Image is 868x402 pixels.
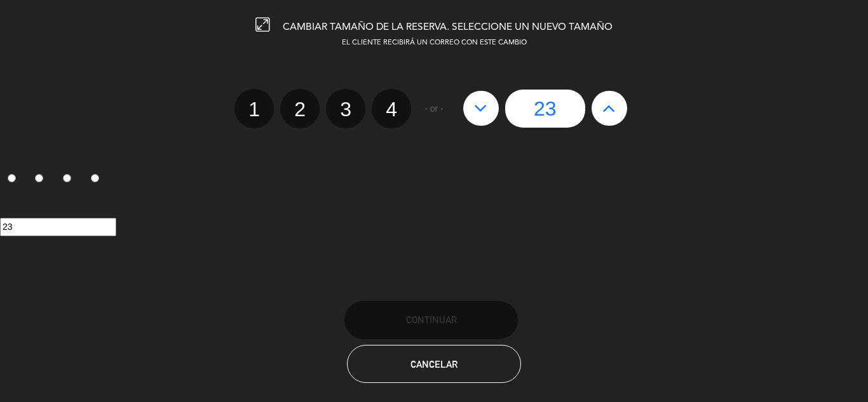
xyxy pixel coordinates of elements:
[347,345,520,383] button: Cancelar
[234,89,274,128] label: 1
[283,22,613,32] span: CAMBIAR TAMAÑO DE LA RESERVA. SELECCIONE UN NUEVO TAMAÑO
[424,102,444,116] span: - or -
[63,174,71,182] input: 3
[372,89,411,128] label: 4
[280,89,320,128] label: 2
[8,174,16,182] input: 1
[344,301,518,339] button: Continuar
[342,39,527,46] span: EL CLIENTE RECIBIRÁ UN CORREO CON ESTE CAMBIO
[83,168,111,190] label: 4
[35,174,43,182] input: 2
[28,168,56,190] label: 2
[410,359,458,370] span: Cancelar
[91,174,99,182] input: 4
[326,89,365,128] label: 3
[406,314,457,325] span: Continuar
[56,168,84,190] label: 3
